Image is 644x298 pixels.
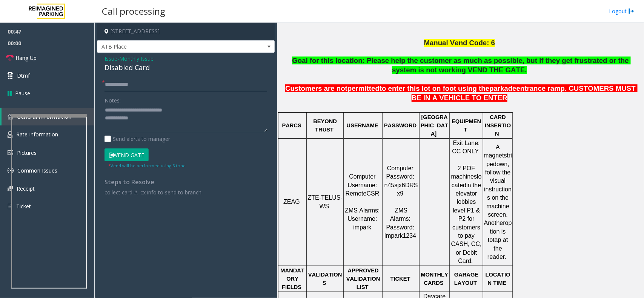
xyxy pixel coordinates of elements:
[105,63,267,73] div: Disabled Card
[97,23,275,40] h4: [STREET_ADDRESS]
[421,272,450,286] span: MONTHLY CARDS
[452,173,482,188] span: located
[485,114,511,137] span: CARD INSERTION
[384,122,417,128] span: PASSWORD
[490,220,512,234] span: option
[105,188,267,196] p: collect card #, cx info to send to branch
[17,113,72,120] span: General Information
[97,41,239,53] span: ATB Place
[105,55,117,63] span: Issue
[8,203,12,210] img: 'icon'
[15,54,37,62] span: Hang Up
[412,84,638,102] span: entrance ramp. CUSTOMERS MUST BE IN A VEHICLE TO ENTER
[15,89,30,97] span: Pause
[384,182,418,197] span: n45sjx6DRSx9
[17,72,30,79] span: Dtmf
[283,199,300,205] span: ZEAG
[2,108,94,125] a: General Information
[487,152,512,167] span: stripe
[8,168,14,174] img: 'icon'
[354,224,372,231] span: impark
[452,118,481,133] span: EQUIPMENT
[105,94,121,104] label: Notes:
[8,150,13,155] img: 'icon'
[487,237,510,260] span: tap at the reader.
[390,276,410,282] span: TICKET
[98,2,169,20] h3: Call processing
[105,179,267,186] h4: Steps to Resolve
[347,215,377,222] span: Username:
[489,84,516,93] span: parkade
[609,7,635,15] a: Logout
[117,55,154,62] span: -
[8,114,13,119] img: 'icon'
[421,114,448,137] span: [GEOGRAPHIC_DATA]
[105,135,170,143] label: Send alerts to manager
[105,148,149,161] button: Vend Gate
[108,163,186,168] small: Vend will be performed using 6 tone
[380,84,489,92] span: to enter this lot on foot using the
[451,182,483,264] span: in the elevator lobbies level P1 & P2 for customers to pay CASH, CC, or Debit Card.
[292,57,631,74] span: Goal for this location: Please help the customer as much as possible, but if they get frustrated ...
[629,7,635,15] img: logout
[424,39,495,47] span: Manual Vend Code: 6
[386,173,415,180] span: Password:
[454,272,480,286] span: GARAGE LAYOUT
[349,173,375,180] span: Computer
[347,84,380,92] span: permitted
[345,207,380,214] span: ZMS Alarms:
[313,118,338,133] span: BEYOND TRUST
[346,190,380,197] span: RemoteCSR
[347,122,378,128] span: USERNAME
[282,122,301,128] span: PARCS
[387,165,413,171] span: Computer
[8,131,12,138] img: 'icon'
[386,224,415,231] span: Password:
[451,165,477,180] span: 2 POF machines
[281,267,305,290] span: MANDATORY FIELDS
[308,272,342,286] span: VALIDATIONS
[119,55,154,63] span: Monthly Issue
[346,267,382,290] span: APPROVED VALIDATION LIST
[308,194,343,209] span: ZTE-TELUS-WS
[452,140,482,154] span: Exit Lane: CC ONLY
[384,232,417,239] span: Impark1234
[347,182,377,188] span: Username:
[390,207,410,222] span: ZMS Alarms:
[484,161,512,226] span: down, follow the visual instructions on the machine screen. Another
[8,186,13,191] img: 'icon'
[285,84,347,92] span: Customers are not
[486,272,510,286] span: LOCATION TIME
